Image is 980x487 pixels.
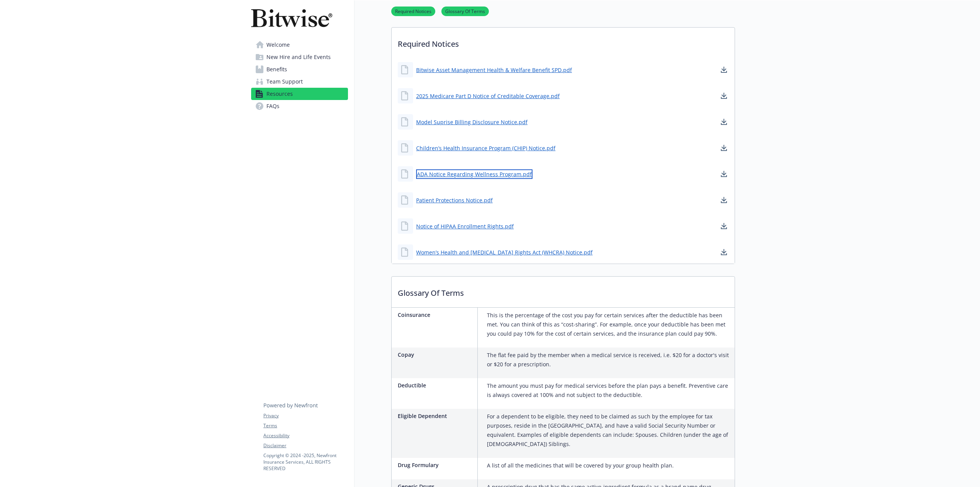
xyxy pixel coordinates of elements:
[398,381,474,389] p: Deductible
[487,412,732,449] p: For a dependent to be eligible, they need to be claimed as such by the employee for tax purposes,...
[398,311,474,319] p: Coinsurance
[719,195,728,205] a: download document
[266,75,303,88] span: Team Support
[263,442,348,449] a: Disclaimer
[251,39,348,51] a: Welcome
[251,51,348,63] a: New Hire and Life Events
[416,196,493,204] a: Patient Protections Notice.pdf
[719,221,728,231] a: download document
[398,351,474,359] p: Copay
[391,7,435,15] a: Required Notices
[251,100,348,112] a: FAQs
[263,432,348,439] a: Accessibility
[487,381,732,400] p: The amount you must pay for medical services before the plan pays a benefit. Preventive care is a...
[719,65,728,74] a: download document
[263,452,348,472] p: Copyright © 2024 - 2025 , Newfront Insurance Services, ALL RIGHTS RESERVED
[263,412,348,419] a: Privacy
[266,100,279,112] span: FAQs
[266,51,331,63] span: New Hire and Life Events
[416,169,532,179] a: ADA Notice Regarding Wellness Program.pdf
[251,63,348,75] a: Benefits
[441,7,489,15] a: Glossary Of Terms
[416,222,514,230] a: Notice of HIPAA Enrollment Rights.pdf
[398,461,474,469] p: Drug Formulary
[392,28,735,56] p: Required Notices
[487,461,674,470] p: A list of all the medicines that will be covered by your group health plan.
[266,63,287,75] span: Benefits
[719,117,728,126] a: download document
[719,143,728,152] a: download document
[398,412,474,420] p: Eligible Dependent
[416,118,528,126] a: Model Suprise Billing Disclosure Notice.pdf
[416,66,572,74] a: Bitwise Asset Management Health & Welfare Benefit SPD.pdf
[487,351,732,369] p: The flat fee paid by the member when a medical service is received, i.e. $20 for a doctor's visit...
[416,248,593,256] a: Women’s Health and [MEDICAL_DATA] Rights Act (WHCRA) Notice.pdf
[416,144,555,152] a: Children’s Health Insurance Program (CHIP) Notice.pdf
[719,248,728,257] a: download document
[263,422,348,429] a: Terms
[251,88,348,100] a: Resources
[487,311,732,338] p: This is the percentage of the cost you pay for certain services after the deductible has been met...
[392,277,735,305] p: Glossary Of Terms
[266,39,290,51] span: Welcome
[719,91,728,100] a: download document
[416,92,560,100] a: 2025 Medicare Part D Notice of Creditable Coverage.pdf
[719,169,728,179] a: download document
[266,88,293,100] span: Resources
[251,75,348,88] a: Team Support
